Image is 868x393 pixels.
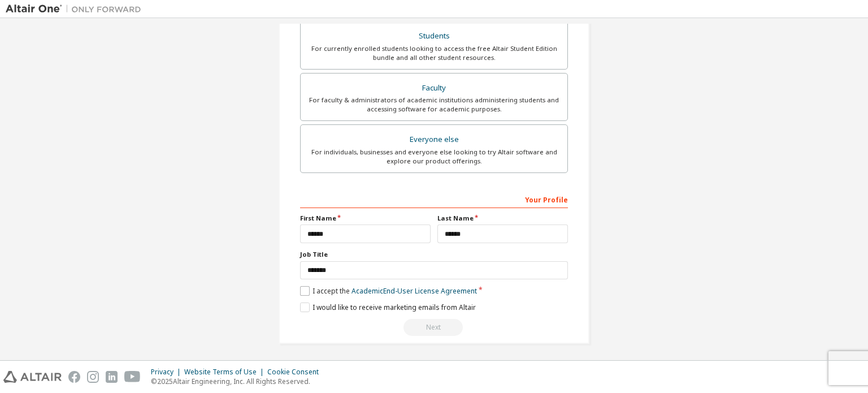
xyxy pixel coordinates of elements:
[151,377,325,386] p: © 2025 Altair Engineering, Inc. All Rights Reserved.
[300,319,568,336] div: Read and acccept EULA to continue
[300,250,568,259] label: Job Title
[68,371,80,383] img: facebook.svg
[3,371,62,383] img: altair_logo.svg
[87,371,99,383] img: instagram.svg
[300,214,431,223] label: First Name
[307,148,561,166] div: For individuals, businesses and everyone else looking to try Altair software and explore our prod...
[307,132,561,148] div: Everyone else
[151,368,184,377] div: Privacy
[307,28,561,44] div: Students
[307,80,561,96] div: Faculty
[300,303,476,312] label: I would like to receive marketing emails from Altair
[307,44,561,62] div: For currently enrolled students looking to access the free Altair Student Edition bundle and all ...
[307,96,561,114] div: For faculty & administrators of academic institutions administering students and accessing softwa...
[184,368,267,377] div: Website Terms of Use
[124,371,141,383] img: youtube.svg
[437,214,568,223] label: Last Name
[351,286,477,296] a: Academic End-User License Agreement
[267,368,325,377] div: Cookie Consent
[6,3,147,15] img: Altair One
[300,190,568,208] div: Your Profile
[106,371,118,383] img: linkedin.svg
[300,286,477,296] label: I accept the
